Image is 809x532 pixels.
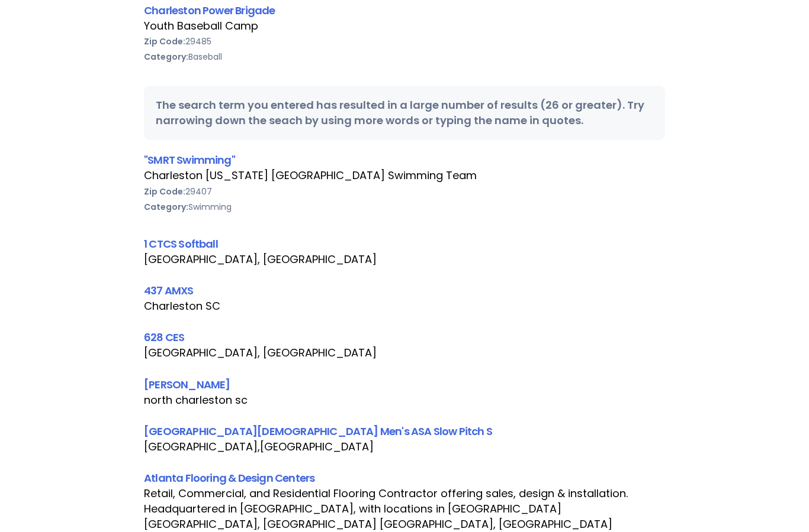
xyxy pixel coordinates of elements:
div: 29407 [144,184,665,199]
a: [PERSON_NAME] [144,377,230,392]
div: Charleston SC [144,299,665,314]
div: north charleston sc [144,392,665,408]
div: [GEOGRAPHIC_DATA], [GEOGRAPHIC_DATA] [144,345,665,361]
b: Zip Code: [144,35,185,47]
div: "SMRT Swimming" [144,152,665,168]
div: 437 AMXS [144,283,665,299]
div: Baseball [144,49,665,64]
div: Charleston Power Brigade [144,2,665,18]
div: Charleston [US_STATE] [GEOGRAPHIC_DATA] Swimming Team [144,168,665,183]
a: 437 AMXS [144,283,194,298]
b: Category: [144,201,188,213]
a: Atlanta Flooring & Design Centers [144,471,314,485]
a: "SMRT Swimming" [144,153,235,167]
div: [PERSON_NAME] [144,377,665,392]
div: 1 CTCS Softball [144,236,665,252]
div: The search term you entered has resulted in a large number of results (26 or greater). Try narrow... [144,86,665,140]
div: 29485 [144,34,665,49]
div: [GEOGRAPHIC_DATA], [GEOGRAPHIC_DATA] [144,252,665,267]
div: 628 CES [144,329,665,345]
b: Zip Code: [144,186,185,197]
div: Swimming [144,199,665,215]
div: [GEOGRAPHIC_DATA][DEMOGRAPHIC_DATA] Men's ASA Slow Pitch S [144,423,665,439]
div: Youth Baseball Camp [144,18,665,34]
div: Atlanta Flooring & Design Centers [144,470,665,486]
a: 1 CTCS Softball [144,236,218,251]
a: 628 CES [144,330,184,345]
div: [GEOGRAPHIC_DATA],[GEOGRAPHIC_DATA] [144,439,665,455]
a: [GEOGRAPHIC_DATA][DEMOGRAPHIC_DATA] Men's ASA Slow Pitch S [144,424,492,439]
a: Charleston Power Brigade [144,3,275,18]
b: Category: [144,51,188,63]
